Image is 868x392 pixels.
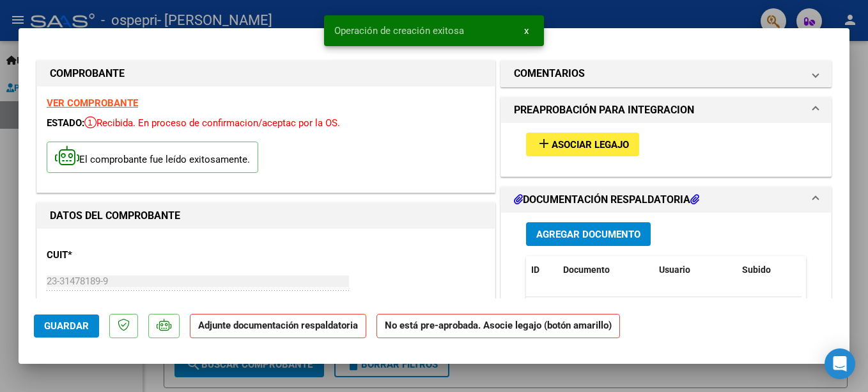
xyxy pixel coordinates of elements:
[501,187,831,213] mat-expansion-panel-header: DOCUMENTACIÓN RESPALDATORIA
[526,222,651,246] button: Agregar Documento
[50,67,125,79] strong: COMPROBANTE
[737,256,801,284] datatable-header-cell: Subido
[825,348,855,379] div: Open Intercom Messenger
[501,61,831,86] mat-expansion-panel-header: COMENTARIOS
[501,97,831,123] mat-expansion-panel-header: PREAPROBACIÓN PARA INTEGRACION
[198,320,358,331] strong: Adjunte documentación respaldatoria
[50,209,180,222] strong: DATOS DEL COMPROBANTE
[514,102,694,118] h1: PREAPROBACIÓN PARA INTEGRACION
[526,256,558,284] datatable-header-cell: ID
[558,256,654,284] datatable-header-cell: Documento
[654,256,737,284] datatable-header-cell: Usuario
[742,265,771,275] span: Subido
[659,265,690,275] span: Usuario
[531,265,539,275] span: ID
[34,314,99,338] button: Guardar
[334,24,464,37] span: Operación de creación exitosa
[84,117,340,129] span: Recibida. En proceso de confirmacion/aceptac por la OS.
[536,229,640,240] span: Agregar Documento
[526,133,639,156] button: Asociar Legajo
[376,314,620,339] strong: No está pre-aprobada. Asocie legajo (botón amarillo)
[47,248,178,263] p: CUIT
[47,142,258,173] p: El comprobante fue leído exitosamente.
[526,297,802,329] div: No data to display
[563,265,610,275] span: Documento
[501,123,831,176] div: PREAPROBACIÓN PARA INTEGRACION
[524,25,529,37] span: x
[44,320,89,332] span: Guardar
[552,139,629,151] span: Asociar Legajo
[514,19,539,42] button: x
[514,66,585,81] h1: COMENTARIOS
[47,97,138,109] a: VER COMPROBANTE
[536,136,552,151] mat-icon: add
[801,256,865,284] datatable-header-cell: Acción
[514,192,699,208] h1: DOCUMENTACIÓN RESPALDATORIA
[47,117,84,129] span: ESTADO:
